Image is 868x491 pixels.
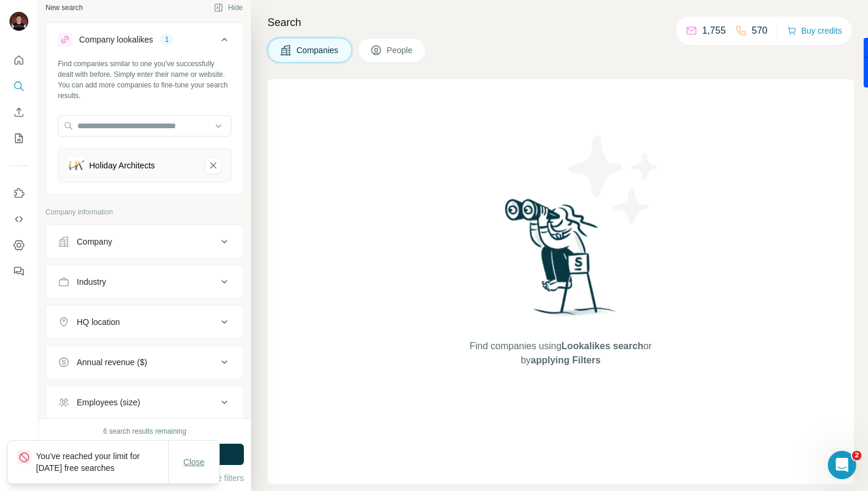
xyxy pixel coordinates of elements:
div: 1 [160,34,174,45]
div: Holiday Architects [89,160,155,171]
button: Use Surfe API [9,209,28,230]
button: Company lookalikes1 [46,25,243,58]
span: Find companies using or by [466,339,655,368]
button: Close [175,451,213,473]
span: applying Filters [531,355,601,365]
div: 6 search results remaining [103,426,187,437]
span: Companies [296,44,340,56]
button: Search [9,76,28,97]
button: Buy credits [787,22,842,39]
button: Holiday Architects-remove-button [205,157,221,174]
p: 570 [752,24,768,38]
div: Company [77,236,112,248]
button: Enrich CSV [9,102,28,123]
p: Company information [45,207,244,217]
button: Annual revenue ($) [46,348,243,376]
p: 1,755 [702,24,726,38]
span: Lookalikes search [562,341,644,351]
button: Feedback [9,261,28,282]
div: Industry [77,276,106,288]
button: Quick start [9,50,28,71]
button: Company [46,227,243,256]
button: Industry [46,268,243,296]
div: New search [45,2,83,13]
span: Close [184,456,205,468]
span: People [387,44,414,56]
div: Company lookalikes [79,34,153,45]
p: You've reached your limit for [DATE] free searches [36,450,168,474]
button: Employees (size) [46,388,243,417]
div: Employees (size) [77,396,140,408]
button: My lists [9,128,28,149]
h4: Search [267,14,854,31]
div: HQ location [77,316,120,328]
img: Surfe Illustration - Stars [561,126,667,233]
iframe: Intercom live chat [828,451,856,479]
button: HQ location [46,308,243,336]
img: Avatar [9,12,28,31]
button: Dashboard [9,235,28,256]
img: Surfe Illustration - Woman searching with binoculars [500,196,622,327]
div: Find companies similar to one you've successfully dealt with before. Simply enter their name or w... [58,58,231,101]
span: 2 [852,451,862,460]
img: Holiday Architects-logo [68,157,84,174]
button: Use Surfe on LinkedIn [9,183,28,204]
div: Annual revenue ($) [77,356,147,368]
